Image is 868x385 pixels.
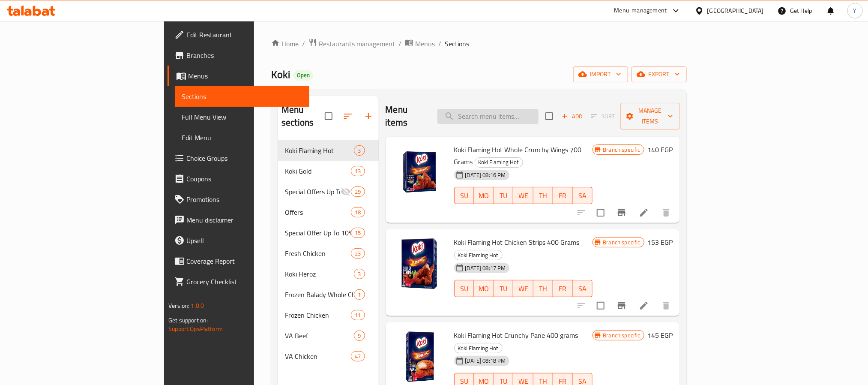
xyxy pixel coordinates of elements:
[494,280,513,297] button: TU
[168,189,309,210] a: Promotions
[648,329,673,341] h6: 145 EGP
[285,248,351,259] div: Fresh Chicken
[168,148,309,168] a: Choice Groups
[351,250,364,258] span: 23
[392,329,447,384] img: Koki Flaming Hot Crunchy Pane 400 grams
[474,280,494,297] button: MO
[285,166,351,176] span: Koki Gold
[278,243,378,264] div: Fresh Chicken23
[354,291,364,299] span: 1
[186,235,302,246] span: Upsell
[285,289,354,300] span: Frozen Balady Whole Chicken
[707,6,764,15] div: [GEOGRAPHIC_DATA]
[517,189,530,202] span: WE
[853,6,857,15] span: Y
[182,112,302,122] span: Full Menu View
[533,280,553,297] button: TH
[513,187,533,204] button: WE
[398,39,401,49] li: /
[580,69,621,80] span: import
[540,107,558,125] span: Select section
[537,189,550,202] span: TH
[351,351,365,361] div: items
[319,39,395,49] span: Restaurants management
[445,39,469,49] span: Sections
[285,186,341,197] span: Special Offers Up To 25%
[600,238,644,247] span: Branch specific
[638,69,680,80] span: export
[386,103,427,129] h2: Menu items
[191,300,204,311] span: 1.0.0
[354,145,365,156] div: items
[285,228,351,238] span: Special Offer Up To 10% Off
[627,105,673,127] span: Manage items
[168,315,208,326] span: Get support on:
[354,147,364,155] span: 3
[285,269,354,279] span: Koki Heroz
[308,38,395,49] a: Restaurants management
[168,251,309,271] a: Coverage Report
[475,157,523,167] span: Koki Flaming Hot
[513,280,533,297] button: WE
[517,283,530,295] span: WE
[278,223,378,243] div: Special Offer Up To 10% Off15
[285,310,351,320] div: Frozen Chicken
[573,187,593,204] button: SA
[639,301,649,311] a: Edit menu item
[351,310,365,320] div: items
[557,189,569,202] span: FR
[454,329,578,342] span: Koki Flaming Hot Crunchy Pane 400 grams
[182,91,302,102] span: Sections
[168,323,223,334] a: Support.OpsPlatform
[611,295,632,316] button: Branch-specific-item
[168,300,189,311] span: Version:
[278,264,378,284] div: Koki Heroz3
[186,174,302,184] span: Coupons
[175,127,309,148] a: Edit Menu
[392,144,447,199] img: Koki Flaming Hot Whole Crunchy Wings 700 Grams
[351,352,364,361] span: 47
[278,161,378,181] div: Koki Gold13
[351,167,364,175] span: 13
[285,351,351,361] span: VA Chicken
[620,103,680,129] button: Manage items
[285,145,354,156] span: Koki Flaming Hot
[338,106,358,126] span: Sort sections
[455,343,502,353] span: Koki Flaming Hot
[474,187,494,204] button: MO
[455,250,502,260] span: Koki Flaming Hot
[557,283,569,295] span: FR
[175,86,309,107] a: Sections
[278,137,378,370] nav: Menu sections
[354,289,365,300] div: items
[392,236,447,291] img: Koki Flaming Hot Chicken Strips 400 Grams
[614,6,667,16] div: Menu-management
[558,110,586,123] span: Add item
[573,280,593,297] button: SA
[454,143,582,168] span: Koki Flaming Hot Whole Crunchy Wings 700 Grams
[454,280,474,297] button: SU
[285,331,354,341] span: VA Beef
[558,110,586,123] button: Add
[454,236,580,249] span: Koki Flaming Hot Chicken Strips 400 Grams
[351,208,364,217] span: 18
[405,38,435,49] a: Menus
[462,264,509,272] span: [DATE] 08:17 PM
[351,166,365,176] div: items
[351,248,365,259] div: items
[592,204,610,222] span: Select to update
[553,187,573,204] button: FR
[354,331,365,341] div: items
[278,346,378,367] div: VA Chicken47
[494,187,513,204] button: TU
[437,109,539,124] input: search
[186,153,302,163] span: Choice Groups
[454,343,503,353] div: Koki Flaming Hot
[458,283,471,295] span: SU
[632,66,687,82] button: export
[573,66,628,82] button: import
[168,210,309,230] a: Menu disclaimer
[351,311,364,319] span: 11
